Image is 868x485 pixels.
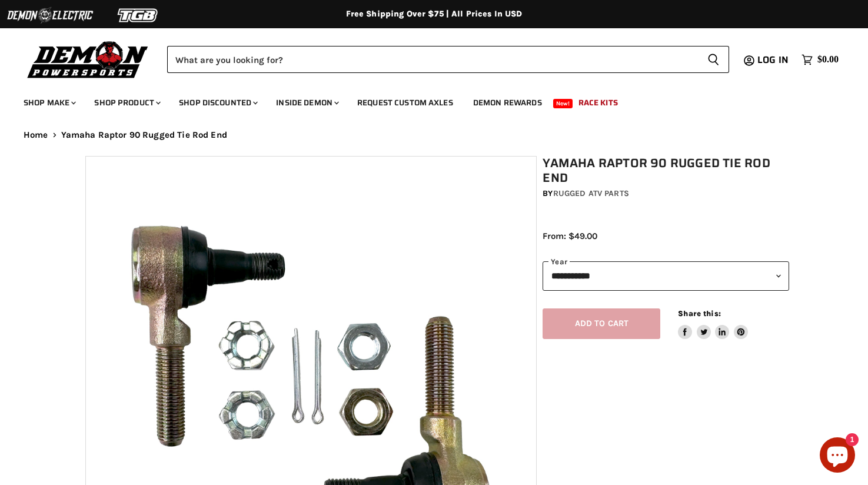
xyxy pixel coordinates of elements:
[543,187,789,200] div: by
[543,156,789,185] h1: Yamaha Raptor 90 Rugged Tie Rod End
[752,55,796,65] a: Log in
[570,91,627,115] a: Race Kits
[24,130,48,140] a: Home
[464,91,551,115] a: Demon Rewards
[817,54,839,65] span: $0.00
[15,86,836,115] ul: Main menu
[61,130,227,140] span: Yamaha Raptor 90 Rugged Tie Rod End
[24,38,152,80] img: Demon Powersports
[267,91,346,115] a: Inside Demon
[15,91,83,115] a: Shop Make
[94,4,182,26] img: TGB Logo 2
[85,91,168,115] a: Shop Product
[170,91,265,115] a: Shop Discounted
[553,99,573,108] span: New!
[167,46,729,73] form: Product
[553,188,629,198] a: Rugged ATV Parts
[678,309,720,318] span: Share this:
[543,261,789,290] select: year
[543,231,597,241] span: From: $49.00
[757,52,789,67] span: Log in
[816,437,859,476] inbox-online-store-chat: Shopify online store chat
[167,46,698,73] input: Search
[796,51,844,68] a: $0.00
[348,91,462,115] a: Request Custom Axles
[678,308,748,340] aside: Share this:
[6,4,94,26] img: Demon Electric Logo 2
[698,46,729,73] button: Search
